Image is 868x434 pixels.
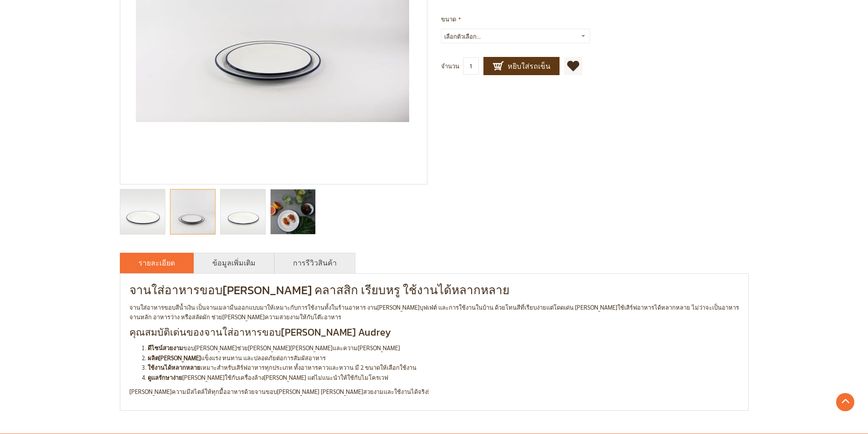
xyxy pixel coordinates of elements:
a: ข้อมูลเพิ่มเติม [212,257,256,268]
a: การรีวิวสินค้า [293,257,337,268]
strong: ผลิต[PERSON_NAME] [148,354,201,362]
li: [PERSON_NAME]ใช้กับเครื่องล้าง[PERSON_NAME] แต่ไม่แนะนำให้ใช้กับไมโครเวฟ [148,373,739,383]
img: Audrey จานใส่อาหาร ขอบน้ำเงิน [221,189,265,234]
li: แข็งแรง ทนทาน และปลอดภัยต่อการสัมผัสอาหาร [148,353,739,363]
p: [PERSON_NAME]ความมีสไตล์ให้ทุกมื้ออาหารด้วยจานขอบ[PERSON_NAME] [PERSON_NAME]สวยงามและใช้งานได้จริง! [129,387,739,397]
img: Audrey จานใส่อาหาร ขอบน้ำเงิน [271,179,315,245]
strong: ดูแลรักษาง่าย [148,373,182,381]
div: Audrey จานใส่อาหาร ขอบน้ำเงิน [220,184,270,239]
div: Audrey จานใส่อาหาร ขอบน้ำเงิน [270,184,316,239]
span: หยิบใส่รถเข็น [493,61,550,71]
a: Go to Top [836,393,854,411]
a: เพิ่มไปยังรายการโปรด [564,57,582,75]
h3: คุณสมบัติเด่นของจานใส่อาหารขอบ[PERSON_NAME] Audrey [129,327,739,338]
h2: จานใส่อาหารขอบ[PERSON_NAME] คลาสสิก เรียบหรู ใช้งานได้หลากหลาย [129,283,739,298]
a: จานเมลามีน [206,303,238,311]
img: Audrey จานใส่อาหาร ขอบน้ำเงิน [120,189,165,234]
button: หยิบใส่รถเข็น [483,57,560,75]
strong: ใช้งานได้หลากหลาย [148,363,200,371]
div: Audrey จานใส่อาหาร ขอบน้ำเงิน [120,184,170,239]
span: จำนวน [441,62,459,70]
li: ขอบ[PERSON_NAME]ช่วย[PERSON_NAME][PERSON_NAME]และความ[PERSON_NAME] [148,343,739,353]
span: ขนาด [441,15,456,23]
a: รายละเอียด [139,257,175,268]
div: Audrey จานใส่อาหาร ขอบน้ำเงิน [170,184,220,239]
p: จานใส่อาหารขอบสีน้ำเงิน เป็น ออกแบบมาให้เหมาะกับการใช้งานทั้งในร้านอาหาร งาน[PERSON_NAME]บุฟเฟ่ต์... [129,302,739,322]
strong: ดีไซน์สวยงาม [148,344,183,352]
li: เหมาะสำหรับเสิร์ฟอาหารทุกประเภท ทั้งอาหารคาวและหวาน มี 2 ขนาดให้เลือกใช้งาน [148,363,739,373]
